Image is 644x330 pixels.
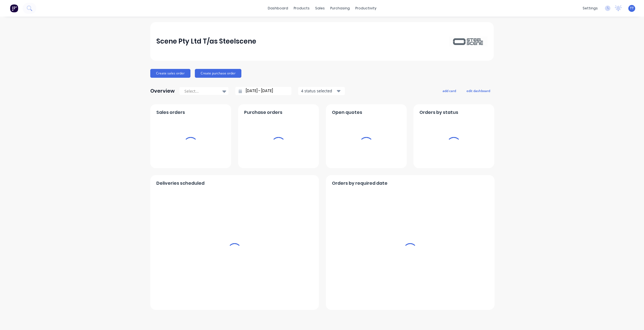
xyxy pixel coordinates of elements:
[10,4,18,12] img: Factory
[463,87,494,94] button: edit dashboard
[156,36,256,47] div: Scene Pty Ltd T/as Steelscene
[332,109,362,116] span: Open quotes
[328,4,353,12] div: purchasing
[150,85,175,96] div: Overview
[156,109,185,116] span: Sales orders
[332,180,388,187] span: Orders by required date
[630,6,634,11] span: TT
[156,180,204,187] span: Deliveries scheduled
[265,4,291,12] a: dashboard
[298,87,345,95] button: 4 status selected
[439,87,460,94] button: add card
[291,4,312,12] div: products
[150,69,190,78] button: Create sales order
[244,109,282,116] span: Purchase orders
[419,109,458,116] span: Orders by status
[353,4,379,12] div: productivity
[449,36,488,46] img: Scene Pty Ltd T/as Steelscene
[580,4,601,12] div: settings
[195,69,241,78] button: Create purchase order
[312,4,328,12] div: sales
[301,88,336,94] div: 4 status selected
